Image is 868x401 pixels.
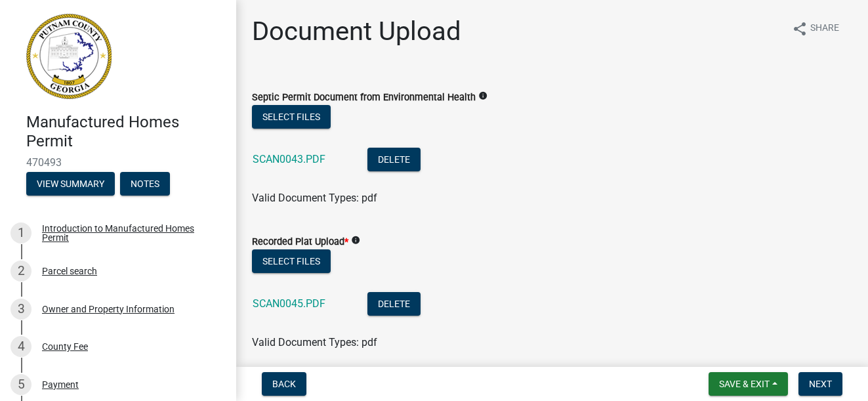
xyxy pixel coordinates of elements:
[809,379,832,389] span: Next
[42,266,97,276] div: Parcel search
[252,238,348,247] label: Recorded Plat Upload
[478,91,487,100] i: info
[367,292,421,316] button: Delete
[272,379,296,389] span: Back
[252,192,377,204] span: Valid Document Types: pdf
[10,336,31,357] div: 4
[10,261,31,282] div: 2
[26,14,112,99] img: Putnam County, Georgia
[26,156,210,169] span: 470493
[10,222,31,243] div: 1
[252,16,461,47] h1: Document Upload
[367,154,421,167] wm-modal-confirm: Delete Document
[253,297,325,310] a: SCAN0045.PDF
[351,236,360,245] i: info
[798,372,842,396] button: Next
[42,342,88,351] div: County Fee
[719,379,770,389] span: Save & Exit
[26,179,115,190] wm-modal-confirm: Summary
[10,374,31,395] div: 5
[120,179,170,190] wm-modal-confirm: Notes
[10,299,31,320] div: 3
[26,113,226,151] h4: Manufactured Homes Permit
[120,172,170,196] button: Notes
[42,224,215,242] div: Introduction to Manufactured Homes Permit
[252,105,331,129] button: Select files
[42,380,79,389] div: Payment
[709,372,788,396] button: Save & Exit
[252,336,377,348] span: Valid Document Types: pdf
[781,16,850,41] button: shareShare
[252,249,331,273] button: Select files
[792,21,808,37] i: share
[367,299,421,311] wm-modal-confirm: Delete Document
[367,148,421,171] button: Delete
[252,93,476,102] label: Septic Permit Document from Environmental Health
[262,372,306,396] button: Back
[42,305,175,314] div: Owner and Property Information
[26,172,115,196] button: View Summary
[253,153,325,165] a: SCAN0043.PDF
[810,21,839,37] span: Share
